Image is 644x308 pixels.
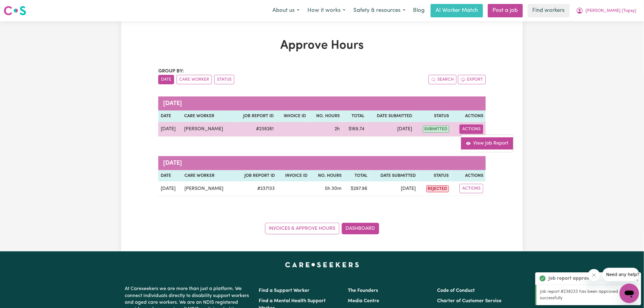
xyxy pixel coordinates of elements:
th: Job Report ID [235,170,278,182]
td: [DATE] [158,181,182,196]
button: Search [429,75,457,84]
a: Dashboard [342,223,379,234]
th: Status [415,110,452,122]
td: $ 169.74 [342,122,367,137]
span: 2 hours [334,127,340,131]
th: Job Report ID [234,110,276,122]
th: Care worker [182,170,235,182]
a: The Founders [348,288,378,293]
th: Date Submitted [370,170,418,182]
button: sort invoices by date [158,75,174,84]
th: Date [158,170,182,182]
th: Invoice ID [277,170,310,182]
img: Careseekers logo [4,5,26,16]
th: Total [342,110,367,122]
td: # 237133 [235,181,278,196]
span: [PERSON_NAME] (Topsy) [586,8,636,14]
a: Post a job [488,4,523,17]
th: No. Hours [310,170,344,182]
td: [PERSON_NAME] [182,122,234,137]
a: Careseekers logo [4,4,26,18]
th: Actions [452,110,486,122]
a: Find workers [528,4,570,17]
button: Export [458,75,486,84]
th: Actions [451,170,486,182]
span: Need any help? [4,4,37,9]
h1: Approve Hours [158,38,486,53]
caption: [DATE] [158,156,486,170]
th: Date [158,110,182,122]
a: Media Centre [348,299,379,303]
th: Care worker [182,110,234,122]
button: About us [268,4,303,17]
p: Job report #238233 has been approved successfully [540,289,638,302]
button: My Account [572,4,640,17]
iframe: Message from company [603,268,639,281]
td: # 238261 [234,122,276,137]
iframe: Close message [588,269,600,281]
th: Invoice ID [276,110,308,122]
a: Charter of Customer Service [437,299,502,303]
iframe: Button to launch messaging window [620,284,639,303]
button: How it works [303,4,349,17]
td: $ 297.96 [344,181,370,196]
td: [PERSON_NAME] [182,181,235,196]
button: Safety & resources [349,4,409,17]
a: Careseekers home page [285,262,359,267]
th: No. Hours [308,110,342,122]
span: rejected [426,185,449,192]
td: [DATE] [370,181,418,196]
button: sort invoices by care worker [177,75,212,84]
button: Actions [460,184,483,193]
a: Find a Support Worker [259,288,310,293]
button: Actions [460,124,483,134]
a: View job report 238261 [461,137,513,149]
span: 5 hours 30 minutes [325,186,341,191]
th: Total [344,170,370,182]
td: [DATE] [367,122,415,137]
a: Blog [409,4,428,17]
span: Group by: [158,69,184,74]
span: submitted [423,126,449,133]
th: Status [418,170,451,182]
a: Code of Conduct [437,288,475,293]
a: Invoices & Approve Hours [265,223,339,234]
div: Actions [461,135,513,152]
button: sort invoices by paid status [214,75,234,84]
strong: Job report approved [549,275,595,282]
td: [DATE] [158,122,182,137]
th: Date Submitted [367,110,415,122]
a: AI Worker Match [431,4,483,17]
caption: [DATE] [158,96,486,110]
